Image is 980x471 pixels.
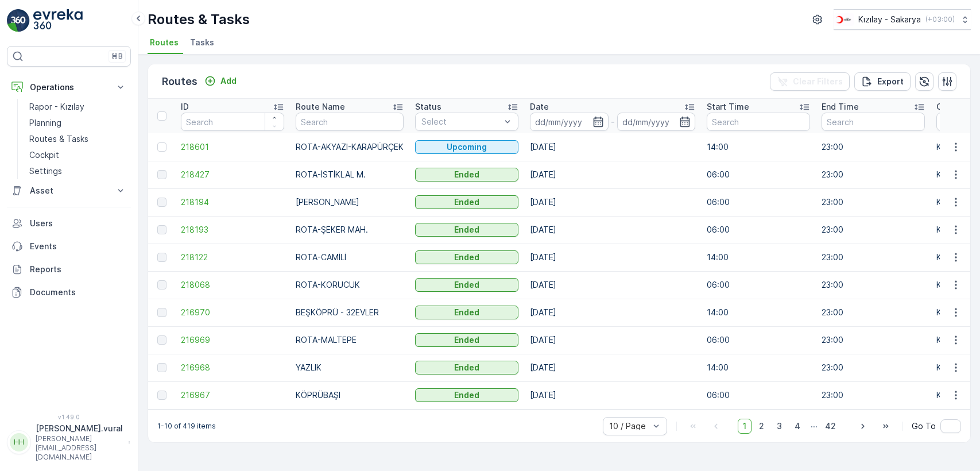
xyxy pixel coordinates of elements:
[822,113,925,131] input: Search
[454,196,479,208] p: Ended
[290,216,409,244] td: ROTA-ŞEKER MAH.
[524,188,701,216] td: [DATE]
[816,326,931,354] td: 23:00
[181,141,284,153] a: 218601
[7,235,131,258] a: Events
[7,281,131,304] a: Documents
[772,419,787,434] span: 3
[30,264,126,275] p: Reports
[816,244,931,271] td: 23:00
[912,420,936,432] span: Go To
[200,74,241,88] button: Add
[701,271,816,299] td: 06:00
[25,163,131,179] a: Settings
[157,225,166,234] div: Toggle Row Selected
[530,113,609,131] input: dd/mm/yyyy
[454,169,479,180] p: Ended
[415,250,518,264] button: Ended
[454,307,479,318] p: Ended
[181,252,284,263] span: 218122
[415,223,518,237] button: Ended
[816,271,931,299] td: 23:00
[820,419,841,434] span: 42
[181,196,284,208] a: 218194
[421,116,501,128] p: Select
[290,161,409,188] td: ROTA-İSTİKLAL M.
[524,354,701,381] td: [DATE]
[181,169,284,180] a: 218427
[811,419,818,434] p: ...
[415,140,518,154] button: Upcoming
[162,74,197,90] p: Routes
[524,244,701,271] td: [DATE]
[10,433,28,451] div: HH
[30,287,126,298] p: Documents
[415,333,518,347] button: Ended
[150,37,179,48] span: Routes
[148,10,250,29] p: Routes & Tasks
[524,133,701,161] td: [DATE]
[296,113,404,131] input: Search
[816,299,931,326] td: 23:00
[181,389,284,401] span: 216967
[701,244,816,271] td: 14:00
[770,72,850,91] button: Clear Filters
[834,9,971,30] button: Kızılay - Sakarya(+03:00)
[936,101,976,113] p: Operation
[816,133,931,161] td: 23:00
[190,37,214,48] span: Tasks
[157,142,166,152] div: Toggle Row Selected
[415,278,518,292] button: Ended
[816,354,931,381] td: 23:00
[524,299,701,326] td: [DATE]
[181,113,284,131] input: Search
[30,241,126,252] p: Events
[454,362,479,373] p: Ended
[816,216,931,244] td: 23:00
[754,419,769,434] span: 2
[25,99,131,115] a: Rapor - Kızılay
[816,161,931,188] td: 23:00
[157,198,166,207] div: Toggle Row Selected
[181,362,284,373] a: 216968
[157,280,166,289] div: Toggle Row Selected
[707,101,749,113] p: Start Time
[611,115,615,129] p: -
[33,9,83,32] img: logo_light-DOdMpM7g.png
[701,381,816,409] td: 06:00
[738,419,752,434] span: 1
[181,279,284,291] a: 218068
[290,299,409,326] td: BEŞKÖPRÜ - 32EVLER
[290,133,409,161] td: ROTA-AKYAZI-KARAPÜRÇEK
[701,326,816,354] td: 06:00
[7,212,131,235] a: Users
[454,334,479,346] p: Ended
[25,147,131,163] a: Cockpit
[290,326,409,354] td: ROTA-MALTEPE
[617,113,696,131] input: dd/mm/yyyy
[157,391,166,400] div: Toggle Row Selected
[36,434,123,462] p: [PERSON_NAME][EMAIL_ADDRESS][DOMAIN_NAME]
[415,195,518,209] button: Ended
[181,307,284,318] span: 216970
[290,354,409,381] td: YAZLIK
[111,52,123,61] p: ⌘B
[7,179,131,202] button: Asset
[415,388,518,402] button: Ended
[816,381,931,409] td: 23:00
[36,423,123,434] p: [PERSON_NAME].vural
[415,361,518,375] button: Ended
[834,13,854,26] img: k%C4%B1z%C4%B1lay_DTAvauz.png
[415,306,518,319] button: Ended
[181,224,284,235] a: 218193
[877,76,904,87] p: Export
[7,423,131,462] button: HH[PERSON_NAME].vural[PERSON_NAME][EMAIL_ADDRESS][DOMAIN_NAME]
[701,354,816,381] td: 14:00
[29,101,84,113] p: Rapor - Kızılay
[29,117,61,129] p: Planning
[701,161,816,188] td: 06:00
[524,271,701,299] td: [DATE]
